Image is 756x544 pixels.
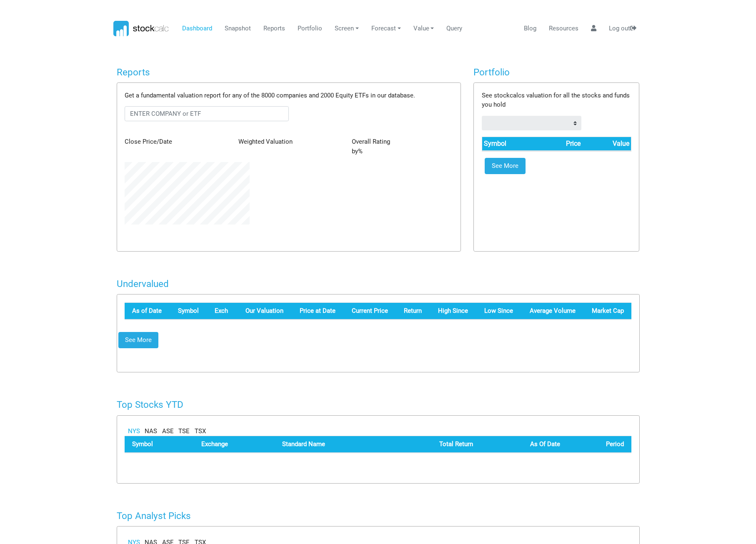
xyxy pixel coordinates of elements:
a: Reports [260,21,288,37]
span: Weighted Valuation [238,138,293,145]
th: Weighted Average Fundamental Valuation [236,303,290,319]
a: ASE [162,427,174,436]
th: Last Close Price [343,303,396,319]
th: High Since [429,303,476,319]
a: Dashboard [179,21,215,37]
a: TSE [178,427,190,436]
th: Return since Reference Date [396,303,429,319]
a: See More [118,332,158,349]
a: Value [410,21,437,37]
th: Low Since [476,303,521,319]
a: Screen [332,21,362,37]
a: Resources [546,21,582,37]
h4: Top Stocks YTD [117,399,640,410]
a: Snapshot [222,21,254,37]
th: Exchange [194,436,274,453]
th: Average 30 day Volume [521,303,583,319]
a: See More [485,158,525,175]
h4: Portfolio [473,67,639,78]
a: Log out [606,21,640,37]
div: by % [345,137,459,156]
th: Stock Exchange [207,303,236,319]
input: ENTER COMPANY or ETF [125,106,289,121]
th: As Of Date [481,436,568,453]
p: Get a fundamental valuation report for any of the 8000 companies and 2000 Equity ETFs in our data... [125,91,453,100]
th: Market Cap [583,303,631,319]
th: Reference Date [125,303,170,319]
span: Close Price/Date [125,138,172,145]
th: Price [535,137,582,151]
h4: Undervalued [117,278,640,289]
th: Standard Name [275,436,387,453]
th: Symbol [125,436,194,453]
a: Portfolio [295,21,325,37]
a: Forecast [368,21,404,37]
th: Symbol [482,137,535,151]
th: Stock Ticker [170,303,207,319]
th: Value [582,137,631,151]
p: See stockcalcs valuation for all the stocks and funds you hold [482,91,631,110]
a: Query [443,21,466,37]
h4: Top Analyst Picks [117,510,640,522]
th: Period [568,436,631,453]
a: Blog [521,21,540,37]
a: TSX [195,427,206,436]
th: Total Return [386,436,481,453]
span: Overall Rating [352,138,390,145]
a: NAS [145,427,157,436]
th: Close Price on the Reference Date [291,303,343,319]
a: NYS [128,427,140,436]
h4: Reports [117,67,461,78]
